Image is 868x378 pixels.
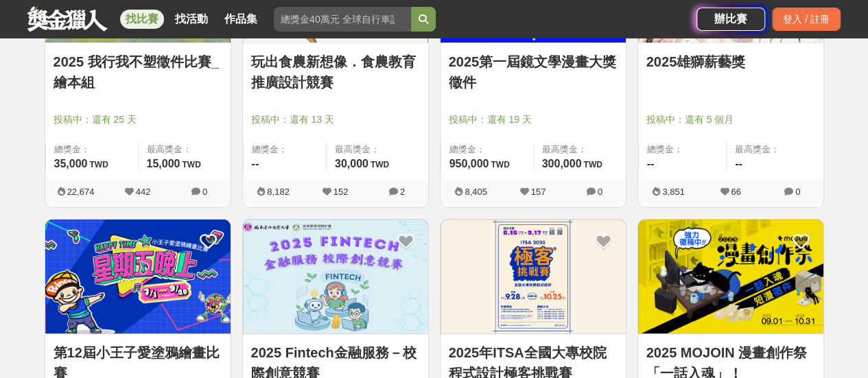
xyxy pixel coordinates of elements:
img: Cover Image [243,220,428,334]
a: 2025第一屆鏡文學漫畫大獎徵件 [449,51,618,93]
span: 157 [531,187,546,197]
img: Cover Image [45,220,231,334]
a: Cover Image [638,220,823,335]
span: TWD [583,160,602,169]
span: 152 [333,187,349,197]
a: Cover Image [441,220,626,335]
span: 最高獎金： [147,143,222,156]
span: 總獎金： [54,143,130,156]
span: 0 [202,187,207,197]
span: 30,000 [335,158,368,169]
span: 15,000 [147,158,180,169]
a: 找比賽 [120,10,164,29]
img: Cover Image [638,220,823,334]
span: TWD [491,160,509,169]
span: TWD [89,160,108,169]
span: 投稿中：還有 19 天 [449,113,618,127]
a: Cover Image [45,220,231,335]
span: 總獎金： [252,143,318,156]
span: 3,851 [662,187,685,197]
span: -- [252,158,259,169]
span: 總獎金： [647,143,718,156]
span: TWD [182,160,200,169]
input: 總獎金40萬元 全球自行車設計比賽 [274,7,411,32]
span: 投稿中：還有 13 天 [251,113,420,127]
a: 玩出食農新想像．食農教育推廣設計競賽 [251,51,420,93]
span: 最高獎金： [335,143,420,156]
img: Cover Image [441,220,626,334]
a: 找活動 [169,10,213,29]
span: 35,000 [54,158,88,169]
span: 投稿中：還有 25 天 [54,113,222,127]
span: -- [735,158,742,169]
span: 300,000 [542,158,582,169]
a: 2025 我行我不塑徵件比賽_繪本組 [54,51,222,93]
span: 950,000 [449,158,489,169]
span: 8,182 [267,187,290,197]
span: 22,674 [67,187,95,197]
a: 辦比賽 [696,8,765,31]
span: 2 [400,187,405,197]
span: 0 [795,187,800,197]
span: 最高獎金： [735,143,815,156]
span: 0 [598,187,602,197]
span: -- [647,158,655,169]
span: 最高獎金： [542,143,618,156]
a: 作品集 [219,10,263,29]
a: 2025雄獅薪藝獎 [646,51,815,72]
span: 投稿中：還有 5 個月 [646,113,815,127]
span: 總獎金： [449,143,525,156]
span: 66 [731,187,740,197]
span: 442 [136,187,151,197]
a: Cover Image [243,220,428,335]
div: 登入 / 註冊 [772,8,841,31]
span: 8,405 [465,187,487,197]
span: TWD [371,160,389,169]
